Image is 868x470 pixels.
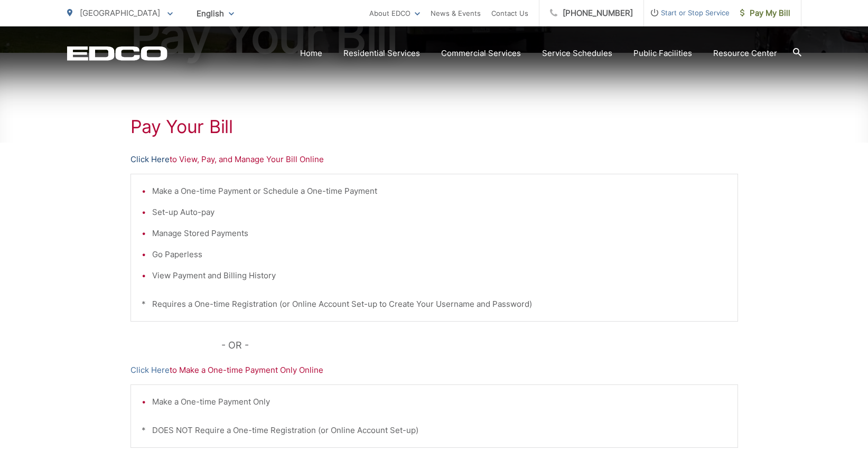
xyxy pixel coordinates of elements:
li: Set-up Auto-pay [152,206,727,219]
p: * DOES NOT Require a One-time Registration (or Online Account Set-up) [142,424,727,437]
li: Make a One-time Payment Only [152,396,727,408]
p: - OR - [221,337,738,353]
p: to View, Pay, and Manage Your Bill Online [130,153,738,166]
a: EDCD logo. Return to the homepage. [67,46,167,61]
a: Residential Services [343,47,420,60]
li: View Payment and Billing History [152,269,727,282]
a: Home [300,47,322,60]
span: Pay My Bill [740,7,790,20]
a: About EDCO [369,7,420,20]
span: English [189,4,242,23]
a: Contact Us [491,7,528,20]
span: [GEOGRAPHIC_DATA] [80,8,160,18]
p: to Make a One-time Payment Only Online [130,364,738,377]
a: Resource Center [713,47,777,60]
a: Public Facilities [633,47,692,60]
a: Click Here [130,153,170,166]
li: Go Paperless [152,248,727,261]
a: News & Events [431,7,481,20]
li: Manage Stored Payments [152,227,727,240]
p: * Requires a One-time Registration (or Online Account Set-up to Create Your Username and Password) [142,298,727,311]
a: Click Here [130,364,170,377]
a: Service Schedules [542,47,612,60]
a: Commercial Services [441,47,521,60]
h1: Pay Your Bill [130,116,738,137]
li: Make a One-time Payment or Schedule a One-time Payment [152,185,727,198]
